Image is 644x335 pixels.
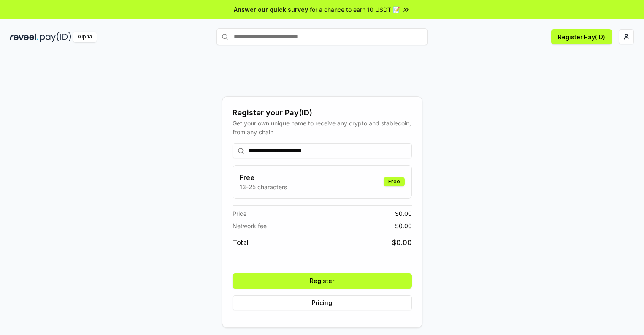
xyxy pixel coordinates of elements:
[384,177,405,186] div: Free
[392,237,412,248] span: $ 0.00
[40,32,71,42] img: pay_id
[233,237,249,248] span: Total
[551,29,612,44] button: Register Pay(ID)
[233,295,412,310] button: Pricing
[233,273,412,289] button: Register
[233,107,412,119] div: Register your Pay(ID)
[233,221,267,230] span: Network fee
[240,172,287,182] h3: Free
[233,119,412,136] div: Get your own unique name to receive any crypto and stablecoin, from any chain
[240,182,287,191] p: 13-25 characters
[310,5,400,14] span: for a chance to earn 10 USDT 📝
[395,209,412,218] span: $ 0.00
[73,32,97,42] div: Alpha
[233,209,246,218] span: Price
[395,221,412,230] span: $ 0.00
[234,5,308,14] span: Answer our quick survey
[10,32,38,42] img: reveel_dark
